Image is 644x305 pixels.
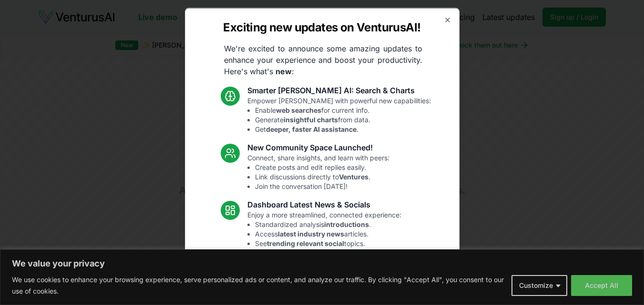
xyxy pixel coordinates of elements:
p: We're excited to announce some amazing updates to enhance your experience and boost your producti... [216,42,430,77]
p: Connect, share insights, and learn with peers: [247,153,389,191]
strong: introductions [324,220,369,228]
li: Fixed mobile chat & sidebar glitches. [255,286,403,295]
h3: Dashboard Latest News & Socials [247,198,401,210]
strong: insightful charts [284,115,338,123]
li: Create posts and edit replies easily. [255,162,389,172]
li: Join the conversation [DATE]! [255,181,389,191]
p: Empower [PERSON_NAME] with powerful new capabilities: [247,96,431,134]
h3: New Community Space Launched! [247,141,389,153]
li: Access articles. [255,229,401,238]
strong: Ventures [339,172,368,180]
li: Generate from data. [255,115,431,124]
li: Enhanced overall UI consistency. [255,295,403,305]
strong: new [276,66,292,76]
p: Smoother performance and improved usability: [247,267,403,305]
li: Standardized analysis . [255,219,401,229]
strong: trending relevant social [267,239,344,247]
li: Enable for current info. [255,105,431,115]
p: Enjoy a more streamlined, connected experience: [247,210,401,248]
strong: deeper, faster AI assistance [266,125,357,133]
h3: Fixes and UI Polish [247,256,403,267]
li: Get . [255,124,431,134]
strong: latest industry news [278,229,344,237]
h3: Smarter [PERSON_NAME] AI: Search & Charts [247,84,431,96]
li: Resolved [PERSON_NAME] chart loading issue. [255,276,403,286]
li: See topics. [255,238,401,248]
strong: web searches [276,106,321,114]
h2: Exciting new updates on VenturusAI! [223,20,420,35]
li: Link discussions directly to . [255,172,389,181]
